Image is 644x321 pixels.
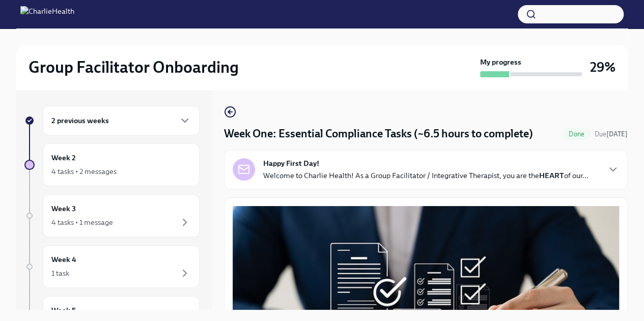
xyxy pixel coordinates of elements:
[51,254,76,265] h6: Week 4
[51,305,76,316] h6: Week 5
[24,245,200,288] a: Week 41 task
[263,170,589,181] p: Welcome to Charlie Health! As a Group Facilitator / Integrative Therapist, you are the of our...
[595,130,628,138] span: Due
[590,58,615,76] h3: 29%
[51,152,76,163] h6: Week 2
[606,130,628,138] strong: [DATE]
[51,268,69,278] div: 1 task
[51,203,76,214] h6: Week 3
[24,143,200,186] a: Week 24 tasks • 2 messages
[263,158,319,168] strong: Happy First Day!
[224,126,533,141] h4: Week One: Essential Compliance Tasks (~6.5 hours to complete)
[51,217,113,227] div: 4 tasks • 1 message
[20,6,74,22] img: CharlieHealth
[29,57,239,77] h2: Group Facilitator Onboarding
[480,57,521,67] strong: My progress
[43,106,200,135] div: 2 previous weeks
[24,194,200,237] a: Week 34 tasks • 1 message
[595,129,628,139] span: September 1st, 2025 10:00
[539,171,564,180] strong: HEART
[51,166,117,177] div: 4 tasks • 2 messages
[51,115,109,126] h6: 2 previous weeks
[563,130,591,138] span: Done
